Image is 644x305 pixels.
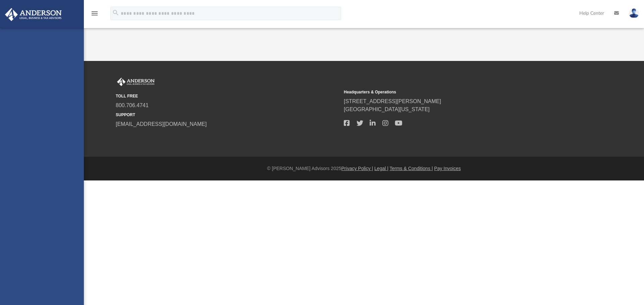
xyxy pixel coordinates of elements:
a: [STREET_ADDRESS][PERSON_NAME] [344,98,441,104]
a: menu [91,13,99,17]
small: SUPPORT [116,112,339,118]
a: Pay Invoices [434,166,461,171]
a: Privacy Policy | [341,166,373,171]
img: Anderson Advisors Platinum Portal [3,8,64,21]
img: User Pic [629,8,639,18]
img: Anderson Advisors Platinum Portal [116,78,156,86]
i: search [112,9,119,16]
div: © [PERSON_NAME] Advisors 2025 [84,165,644,172]
a: Legal | [374,166,388,171]
small: TOLL FREE [116,93,339,99]
small: Headquarters & Operations [344,89,567,95]
a: Terms & Conditions | [390,166,433,171]
a: 800.706.4741 [116,102,149,108]
i: menu [91,9,99,17]
a: [GEOGRAPHIC_DATA][US_STATE] [344,106,430,112]
a: [EMAIL_ADDRESS][DOMAIN_NAME] [116,121,207,127]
